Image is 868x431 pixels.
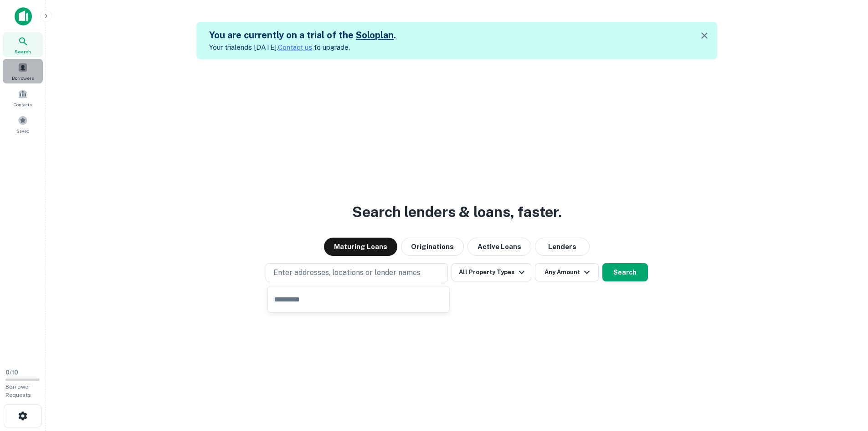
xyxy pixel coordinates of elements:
[3,59,43,83] a: Borrowers
[3,85,43,110] a: Contacts
[5,384,31,398] span: Borrower Requests
[209,28,396,42] h5: You are currently on a trial of the .
[16,127,30,135] span: Saved
[5,369,18,376] span: 0 / 10
[356,30,394,41] a: Soloplan
[602,263,648,281] button: Search
[401,238,464,256] button: Originations
[3,112,43,136] a: Saved
[209,42,396,53] p: Your trial ends [DATE]. to upgrade.
[352,201,562,223] h3: Search lenders & loans, faster.
[467,238,531,256] button: Active Loans
[822,358,868,402] iframe: Chat Widget
[14,101,32,108] span: Contacts
[15,48,31,55] span: Search
[535,238,590,256] button: Lenders
[535,263,599,281] button: Any Amount
[278,43,312,51] a: Contact us
[452,263,531,281] button: All Property Types
[324,238,397,256] button: Maturing Loans
[15,7,32,26] img: capitalize-icon.png
[266,263,448,282] button: Enter addresses, locations or lender names
[12,74,34,82] span: Borrowers
[273,267,421,278] p: Enter addresses, locations or lender names
[3,32,43,57] a: Search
